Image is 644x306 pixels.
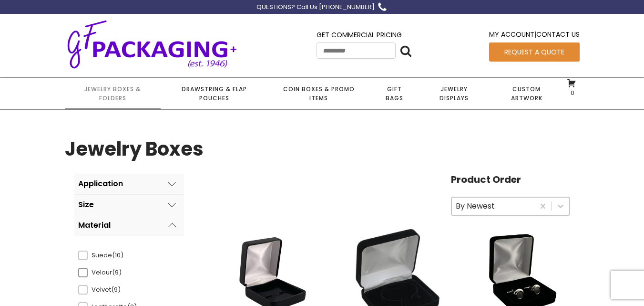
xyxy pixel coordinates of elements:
span: (10) [112,251,123,260]
a: Drawstring & Flap Pouches [161,78,267,109]
a: Get Commercial Pricing [317,30,402,40]
a: 0 [567,78,576,96]
div: Size [78,200,94,209]
div: Application [78,179,123,188]
div: QUESTIONS? Call Us [PHONE_NUMBER] [256,2,375,12]
a: Custom Artwork [490,78,563,109]
span: Velour [88,268,157,277]
button: Clear [534,198,552,215]
button: Application [74,174,184,194]
a: Coin Boxes & Promo Items [267,78,369,109]
h4: Product Order [451,174,570,185]
a: Request a Quote [489,42,580,62]
h1: Jewelry Boxes [65,134,204,164]
span: Velvet [88,285,157,295]
a: Contact Us [536,30,580,39]
div: | [489,29,580,42]
button: Toggle List [552,198,569,215]
a: Gift Bags [370,78,419,109]
div: Material [78,221,111,230]
button: Material [74,215,184,236]
span: (9) [111,285,121,294]
a: My Account [489,30,534,39]
a: Jewelry Displays [419,78,490,109]
div: Velvet(9) [78,285,157,295]
span: Suede [88,251,157,260]
a: Jewelry Boxes & Folders [65,78,161,109]
img: GF Packaging + - Established 1946 [65,18,239,70]
div: Suede(10) [78,251,157,260]
button: Size [74,195,184,215]
span: (9) [112,268,122,277]
div: Velour(9) [78,268,157,277]
span: 0 [568,89,574,97]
